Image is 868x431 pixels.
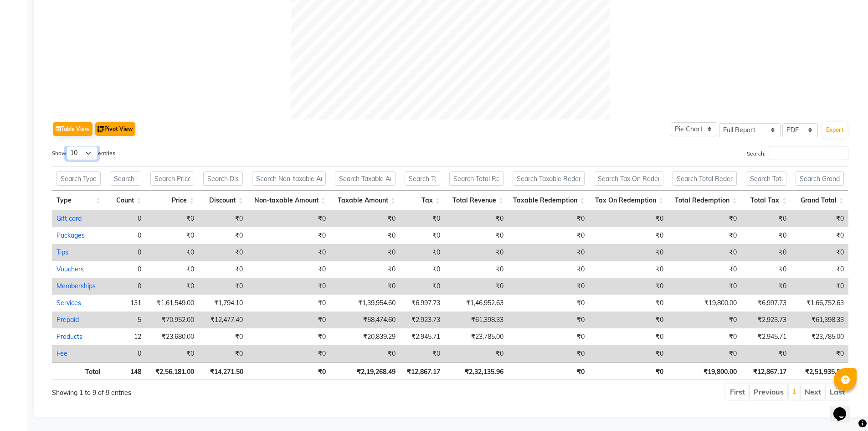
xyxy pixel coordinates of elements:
th: ₹14,271.50 [199,362,247,380]
td: ₹0 [247,227,330,244]
td: ₹0 [400,227,445,244]
td: ₹0 [330,261,400,278]
td: ₹0 [146,227,199,244]
td: ₹0 [146,244,199,261]
input: Search: [769,146,848,160]
td: ₹0 [741,227,791,244]
input: Search Discount [203,171,243,186]
td: ₹0 [668,345,741,362]
td: ₹0 [445,345,508,362]
th: Type: activate to sort column ascending [52,191,105,210]
td: ₹0 [247,312,330,328]
input: Search Non-taxable Amount [252,171,325,186]
input: Search Tax On Redemption [594,171,663,186]
button: Table View [53,122,92,136]
td: ₹0 [668,210,741,227]
td: ₹0 [400,210,445,227]
td: ₹0 [791,244,848,261]
th: ₹0 [589,362,668,380]
th: ₹2,51,935.96 [791,362,848,380]
td: ₹2,923.73 [400,312,445,328]
td: ₹0 [589,328,668,345]
input: Search Grand Total [796,171,844,186]
td: ₹0 [330,210,400,227]
td: 5 [105,312,146,328]
td: ₹0 [445,244,508,261]
th: Total [52,362,105,380]
a: Memberships [56,282,96,290]
td: ₹0 [508,295,590,312]
td: ₹0 [146,210,199,227]
input: Search Total Redemption [673,171,737,186]
td: ₹0 [508,278,590,295]
td: ₹61,398.33 [445,312,508,328]
td: ₹0 [199,328,247,345]
td: ₹0 [508,345,590,362]
td: ₹0 [668,312,741,328]
td: ₹0 [791,227,848,244]
td: ₹0 [400,345,445,362]
td: ₹58,474.60 [330,312,400,328]
td: ₹0 [589,244,668,261]
td: ₹0 [330,227,400,244]
label: Show entries [52,146,115,160]
td: ₹19,800.00 [668,295,741,312]
td: ₹0 [330,278,400,295]
a: Vouchers [56,265,84,273]
td: ₹1,46,952.63 [445,295,508,312]
td: ₹0 [508,312,590,328]
th: ₹12,867.17 [741,362,791,380]
td: ₹0 [247,295,330,312]
td: ₹0 [791,278,848,295]
th: Total Tax: activate to sort column ascending [741,191,791,210]
td: ₹0 [508,328,590,345]
iframe: chat widget [830,395,859,422]
td: 0 [105,210,146,227]
td: ₹1,66,752.63 [791,295,848,312]
td: ₹2,945.71 [741,328,791,345]
td: ₹0 [589,278,668,295]
div: Showing 1 to 9 of 9 entries [52,383,376,398]
td: ₹0 [199,244,247,261]
td: ₹0 [330,244,400,261]
td: ₹12,477.40 [199,312,247,328]
a: Tips [56,248,68,256]
td: ₹6,997.73 [741,295,791,312]
td: ₹0 [445,261,508,278]
a: Prepaid [56,316,79,324]
td: ₹23,785.00 [445,328,508,345]
label: Search: [747,146,848,160]
td: ₹0 [668,227,741,244]
td: ₹0 [199,261,247,278]
td: ₹0 [791,261,848,278]
td: ₹23,680.00 [146,328,199,345]
a: Gift card [56,214,82,223]
th: ₹2,32,135.96 [445,362,508,380]
td: ₹0 [146,261,199,278]
td: ₹0 [400,278,445,295]
th: Count: activate to sort column ascending [105,191,146,210]
th: Discount: activate to sort column ascending [199,191,247,210]
td: ₹0 [589,261,668,278]
td: ₹0 [199,345,247,362]
td: ₹0 [330,345,400,362]
td: ₹0 [668,328,741,345]
td: ₹0 [741,244,791,261]
th: Total Revenue: activate to sort column ascending [445,191,508,210]
a: Products [56,332,82,341]
td: ₹0 [445,210,508,227]
th: Tax: activate to sort column ascending [400,191,445,210]
td: ₹1,39,954.60 [330,295,400,312]
td: 0 [105,345,146,362]
td: ₹2,945.71 [400,328,445,345]
td: 0 [105,244,146,261]
td: ₹0 [247,210,330,227]
td: ₹0 [247,261,330,278]
td: ₹0 [741,210,791,227]
th: Total Redemption: activate to sort column ascending [668,191,741,210]
td: ₹0 [247,345,330,362]
td: ₹0 [589,227,668,244]
th: Taxable Amount: activate to sort column ascending [330,191,400,210]
td: ₹1,61,549.00 [146,295,199,312]
td: 0 [105,278,146,295]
